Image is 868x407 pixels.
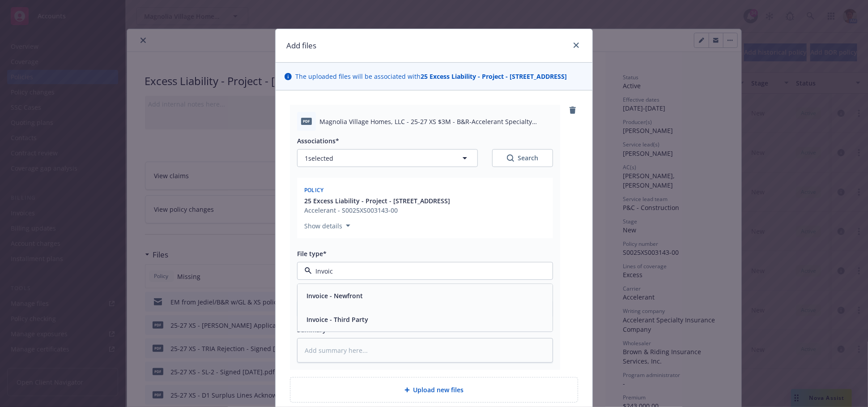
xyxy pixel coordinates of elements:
button: Invoice - Third Party [306,315,368,325]
div: Upload new files [290,377,578,403]
input: Filter by keyword [312,266,535,276]
button: Invoice - Newfront [306,291,363,301]
span: Upload new files [413,385,464,394]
